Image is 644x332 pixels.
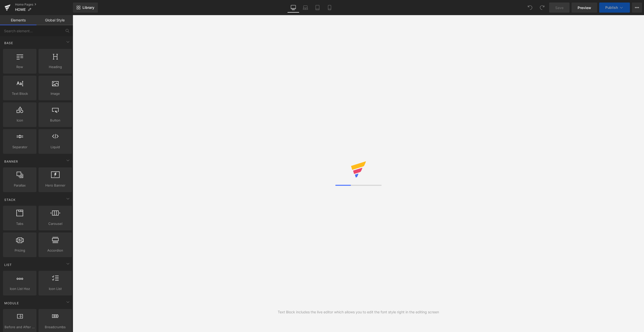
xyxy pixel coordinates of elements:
[40,91,70,96] span: Image
[5,248,35,253] span: Pricing
[287,3,299,13] a: Desktop
[5,324,35,330] span: Before and After Images
[5,183,35,188] span: Parallax
[5,286,35,291] span: Icon List Hoz
[5,144,35,150] span: Separator
[40,324,70,330] span: Breadcrumbs
[40,118,70,123] span: Button
[40,64,70,70] span: Heading
[5,118,35,123] span: Icon
[4,301,19,306] span: Module
[15,8,26,12] span: HOME
[537,3,547,13] button: Redo
[605,6,618,10] span: Publish
[5,64,35,70] span: Row
[40,248,70,253] span: Accordion
[525,3,535,13] button: Undo
[40,286,70,291] span: Icon List
[40,144,70,150] span: Liquid
[40,221,70,226] span: Carousel
[15,3,73,7] a: Home Pages
[278,309,439,315] div: Text Block includes the live editor which allows you to edit the font style right in the editing ...
[632,3,642,13] button: More
[311,3,324,13] a: Tablet
[4,197,16,202] span: Stack
[4,159,19,164] span: Banner
[40,183,70,188] span: Hero Banner
[599,3,630,13] button: Publish
[36,15,73,25] a: Global Style
[83,5,94,10] span: Library
[555,5,563,10] span: Save
[4,41,14,45] span: Base
[73,3,98,13] a: New Library
[324,3,336,13] a: Mobile
[5,221,35,226] span: Tabs
[299,3,311,13] a: Laptop
[572,3,597,13] a: Preview
[578,5,591,10] span: Preview
[5,91,35,96] span: Text Block
[4,262,12,267] span: List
